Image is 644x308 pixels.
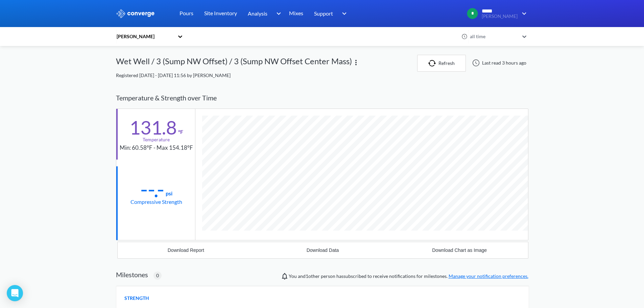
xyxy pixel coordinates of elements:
[156,272,159,279] span: 0
[7,285,23,301] div: Open Intercom Messenger
[116,9,155,18] img: logo_ewhite.svg
[248,9,267,18] span: Analysis
[140,181,164,197] div: --.-
[272,9,283,18] img: downArrow.svg
[116,87,528,109] div: Temperature & Strength over Time
[289,273,528,280] span: You and person has subscribed to receive notifications for milestones.
[468,33,519,40] div: all time
[469,59,528,67] div: Last read 3 hours ago
[432,247,487,253] div: Download Chart as Image
[130,197,182,206] div: Compressive Strength
[428,60,438,67] img: icon-refresh.svg
[518,9,528,18] img: downArrow.svg
[281,272,289,280] img: notifications-icon.svg
[352,58,360,67] img: more.svg
[461,33,468,40] img: icon-clock.svg
[168,247,204,253] div: Download Report
[129,119,177,136] div: 131.8
[417,55,466,72] button: Refresh
[338,9,349,18] img: downArrow.svg
[116,55,352,72] div: Wet Well / 3 (Sump NW Offset) / 3 (Sump NW Offset Center Mass)
[124,294,149,302] span: STRENGTH
[449,273,528,279] a: Manage your notification preferences.
[482,14,518,19] span: [PERSON_NAME]
[116,270,148,279] h2: Milestones
[118,242,255,258] button: Download Report
[391,242,528,258] button: Download Chart as Image
[254,242,391,258] button: Download Data
[314,9,333,18] span: Support
[120,143,193,152] div: Min: 60.58°F - Max 154.18°F
[306,273,320,279] span: Clay
[116,33,174,40] div: [PERSON_NAME]
[143,136,170,143] div: Temperature
[116,72,231,78] span: Registered [DATE] - [DATE] 11:56 by [PERSON_NAME]
[307,247,339,253] div: Download Data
